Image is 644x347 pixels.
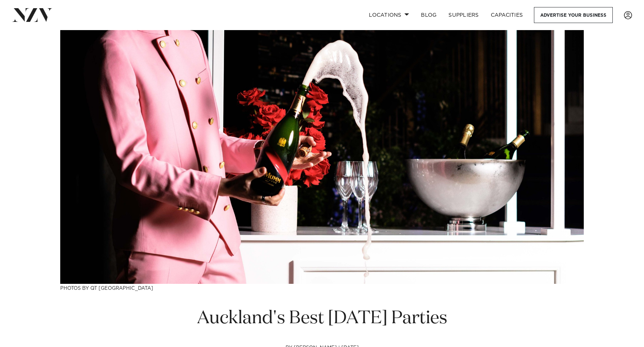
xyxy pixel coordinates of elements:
a: Capacities [485,7,529,23]
a: BLOG [415,7,442,23]
h1: Auckland's Best [DATE] Parties [195,307,449,330]
img: Auckland's Best New Year's Eve Parties [60,30,584,284]
img: nzv-logo.png [12,8,52,22]
h3: Photos by QT [GEOGRAPHIC_DATA] [60,284,584,292]
a: Advertise your business [534,7,613,23]
a: Locations [363,7,415,23]
a: SUPPLIERS [442,7,484,23]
